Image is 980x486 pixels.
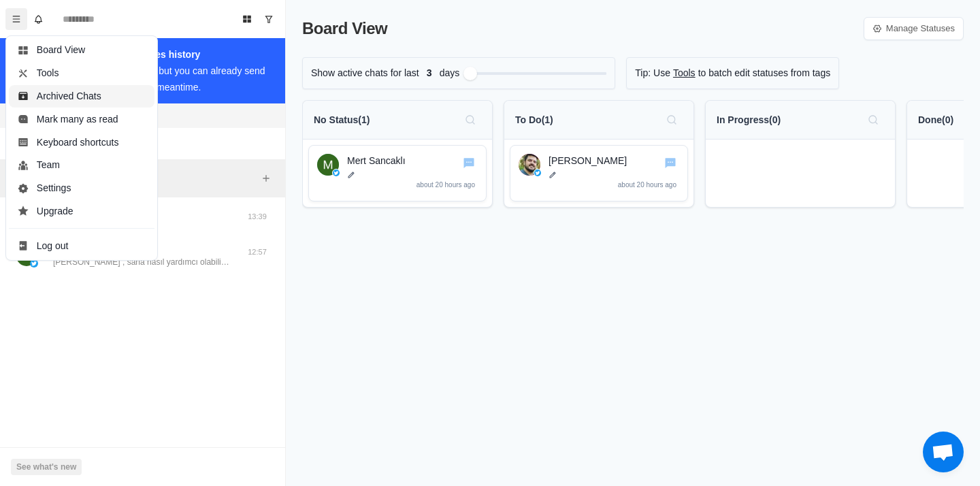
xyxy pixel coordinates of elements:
[314,113,370,127] p: No Status ( 1 )
[240,246,274,258] p: 12:57
[549,154,679,168] p: [PERSON_NAME]
[673,66,696,80] a: Tools
[440,66,460,80] p: days
[461,155,476,170] button: Go to chat
[258,8,280,30] button: Show unread conversations
[416,180,475,190] p: about 20 hours ago
[918,113,953,127] p: Done ( 0 )
[635,66,670,80] p: Tip: Use
[258,170,274,187] button: Add filters
[717,113,781,127] p: In Progress ( 0 )
[311,66,419,80] p: Show active chats for last
[459,109,481,131] button: Search
[862,109,884,131] button: Search
[661,109,683,131] button: Search
[30,259,38,268] img: picture
[317,154,339,176] img: Mert Sancaklı
[11,459,82,475] button: See what's new
[240,211,274,223] p: 13:39
[5,8,27,30] button: Menu
[463,67,477,80] div: Filter by activity days
[419,66,440,80] span: 3
[864,17,964,40] a: Manage Statuses
[698,66,831,80] p: to batch edit statuses from tags
[347,154,478,168] p: Mert Sancaklı
[534,169,541,176] img: twitter
[27,8,49,30] button: Notifications
[510,145,688,201] div: Go to chatUmut Karakoçtwitter[PERSON_NAME]about 20 hours ago
[53,256,230,268] p: [PERSON_NAME] , sana nasıl yardımcı olabilirim?
[515,113,553,127] p: To Do ( 1 )
[519,154,540,176] img: Umut Karakoç
[923,432,964,472] a: Açık sohbet
[236,8,258,30] button: Board View
[618,180,676,190] p: about 20 hours ago
[663,155,678,170] button: Go to chat
[302,16,387,41] p: Board View
[333,169,340,176] img: twitter
[308,145,487,201] div: Go to chatMert SancaklıtwitterMert Sancaklıabout 20 hours ago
